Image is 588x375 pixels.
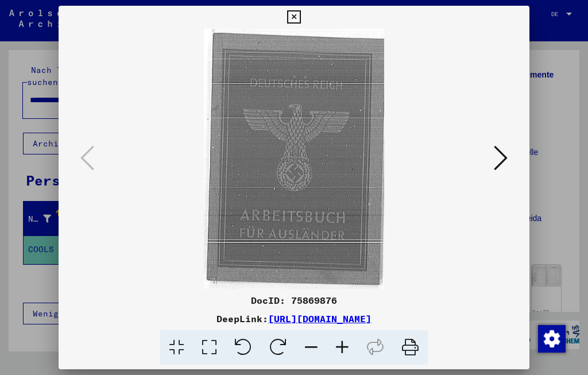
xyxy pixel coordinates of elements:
[537,324,565,352] div: Zustimmung ändern
[59,293,529,307] div: DocID: 75869876
[59,312,529,326] div: DeepLink:
[98,29,490,289] img: 001.jpg
[268,313,372,324] a: [URL][DOMAIN_NAME]
[538,325,566,353] img: Zustimmung ändern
